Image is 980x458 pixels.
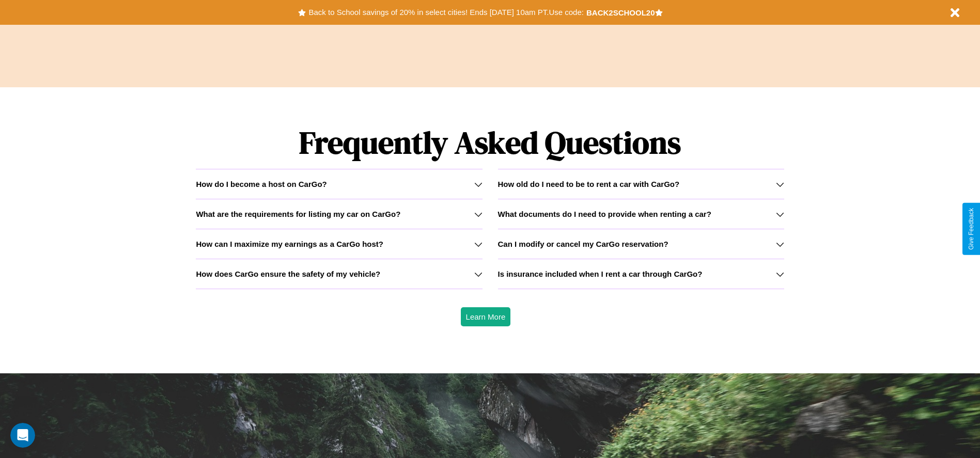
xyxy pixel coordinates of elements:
[196,210,400,218] h3: What are the requirements for listing my car on CarGo?
[498,270,703,278] h3: Is insurance included when I rent a car through CarGo?
[196,240,383,248] h3: How can I maximize my earnings as a CarGo host?
[498,240,668,248] h3: Can I modify or cancel my CarGo reservation?
[306,5,586,20] button: Back to School savings of 20% in select cities! Ends [DATE] 10am PT.Use code:
[196,116,784,169] h1: Frequently Asked Questions
[10,423,35,448] iframe: Intercom live chat
[461,307,511,326] button: Learn More
[196,180,326,188] h3: How do I become a host on CarGo?
[196,270,380,278] h3: How does CarGo ensure the safety of my vehicle?
[586,8,655,17] b: BACK2SCHOOL20
[968,208,975,250] div: Give Feedback
[498,210,711,218] h3: What documents do I need to provide when renting a car?
[498,180,680,188] h3: How old do I need to be to rent a car with CarGo?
